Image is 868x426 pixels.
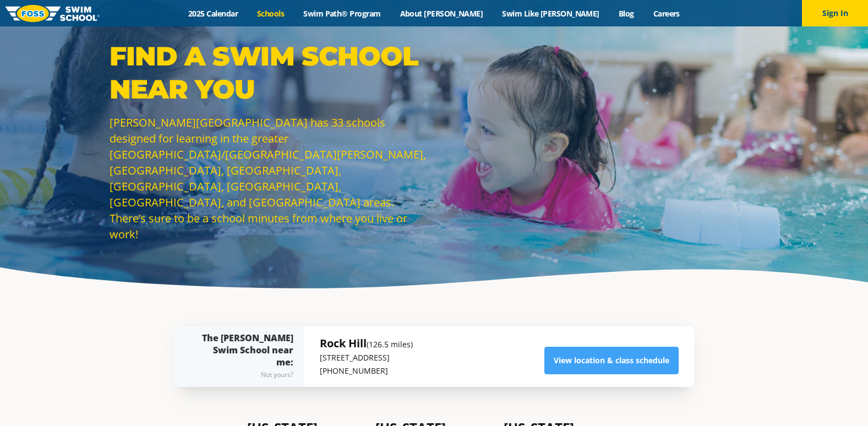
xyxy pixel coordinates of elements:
a: About [PERSON_NAME] [390,8,493,19]
p: [PHONE_NUMBER] [320,364,413,378]
h5: Rock Hill [320,336,413,351]
p: [STREET_ADDRESS] [320,351,413,364]
img: FOSS Swim School Logo [6,5,100,22]
a: Swim Like [PERSON_NAME] [493,8,609,19]
div: Not yours? [196,368,293,381]
a: Careers [643,8,689,19]
small: (126.5 miles) [367,339,413,349]
a: 2025 Calendar [179,8,248,19]
p: [PERSON_NAME][GEOGRAPHIC_DATA] has 33 schools designed for learning in the greater [GEOGRAPHIC_DA... [110,114,429,242]
div: The [PERSON_NAME] Swim School near me: [196,332,293,381]
a: View location & class schedule [544,347,679,374]
a: Swim Path® Program [294,8,390,19]
a: Blog [609,8,643,19]
a: Schools [248,8,294,19]
p: Find a Swim School Near You [110,40,429,106]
